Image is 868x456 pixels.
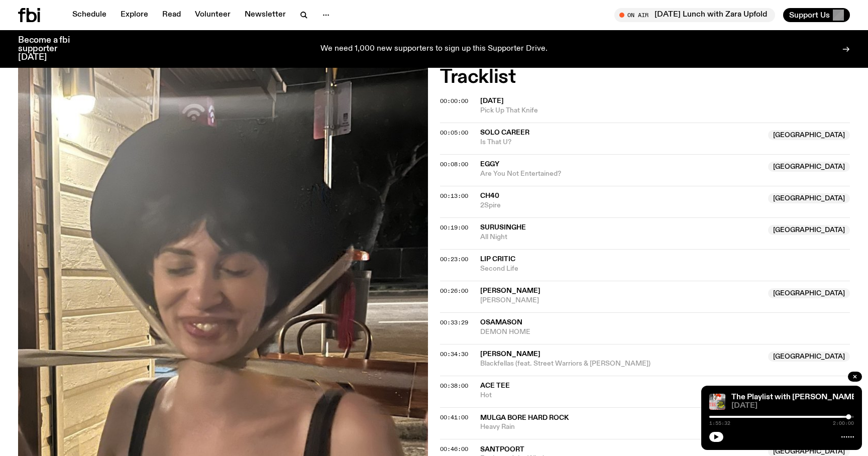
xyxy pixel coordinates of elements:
button: 00:46:00 [440,446,468,452]
span: [GEOGRAPHIC_DATA] [768,288,850,298]
span: 00:33:29 [440,318,468,326]
span: [DATE] [480,97,504,104]
span: Is That U? [480,138,762,147]
span: 00:05:00 [440,129,468,137]
span: 00:00:00 [440,97,468,105]
span: Ace Tee [480,382,510,389]
button: 00:23:00 [440,257,468,262]
span: Solo Career [480,129,529,136]
span: 00:13:00 [440,192,468,200]
span: OsamaSon [480,319,522,326]
span: 00:41:00 [440,413,468,421]
span: [PERSON_NAME] [480,351,540,358]
button: 00:08:00 [440,162,468,167]
p: We need 1,000 new supporters to sign up this Supporter Drive. [320,45,548,54]
button: 00:34:30 [440,352,468,357]
span: [GEOGRAPHIC_DATA] [768,130,850,140]
span: 2:00:00 [833,421,854,426]
span: 00:26:00 [440,287,468,295]
span: Hot [480,391,850,400]
span: Blackfellas (feat. Street Warriors & [PERSON_NAME]) [480,359,762,369]
span: [GEOGRAPHIC_DATA] [768,225,850,235]
button: On Air[DATE] Lunch with Zara Upfold [614,8,775,22]
span: Eggy [480,161,499,168]
span: DEMON HOME [480,327,850,337]
button: 00:00:00 [440,98,468,104]
span: [GEOGRAPHIC_DATA] [768,352,850,362]
span: Second Life [480,264,850,274]
span: Mulga Bore Hard Rock [480,414,569,421]
span: ch40 [480,192,499,199]
span: 1:55:32 [709,421,730,426]
span: Are You Not Entertained? [480,169,762,179]
a: Schedule [66,8,113,22]
button: 00:33:29 [440,320,468,325]
button: 00:13:00 [440,193,468,199]
span: 00:38:00 [440,382,468,390]
button: 00:38:00 [440,383,468,389]
span: 00:46:00 [440,445,468,453]
button: 00:05:00 [440,130,468,136]
span: 00:19:00 [440,223,468,232]
button: 00:19:00 [440,225,468,231]
button: 00:41:00 [440,415,468,420]
span: [DATE] [731,402,854,410]
span: [GEOGRAPHIC_DATA] [768,162,850,172]
span: 2Spire [480,201,762,210]
span: 00:08:00 [440,160,468,168]
a: Volunteer [189,8,237,22]
h3: Become a fbi supporter [DATE] [18,36,82,62]
span: Pick Up That Knife [480,106,850,116]
a: Explore [115,8,154,22]
span: [PERSON_NAME] [480,287,540,294]
span: Support Us [789,11,830,20]
span: [PERSON_NAME] [480,296,762,305]
span: [GEOGRAPHIC_DATA] [768,193,850,203]
h2: Tracklist [440,68,850,86]
span: All Night [480,233,762,242]
span: 00:34:30 [440,350,468,358]
span: Heavy Rain [480,422,762,432]
span: Surusinghe [480,224,526,231]
span: 00:23:00 [440,255,468,263]
button: Support Us [783,8,850,22]
a: Read [156,8,187,22]
button: 00:26:00 [440,288,468,294]
a: Newsletter [239,8,292,22]
span: Lip Critic [480,256,515,263]
span: Santpoort [480,446,524,453]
